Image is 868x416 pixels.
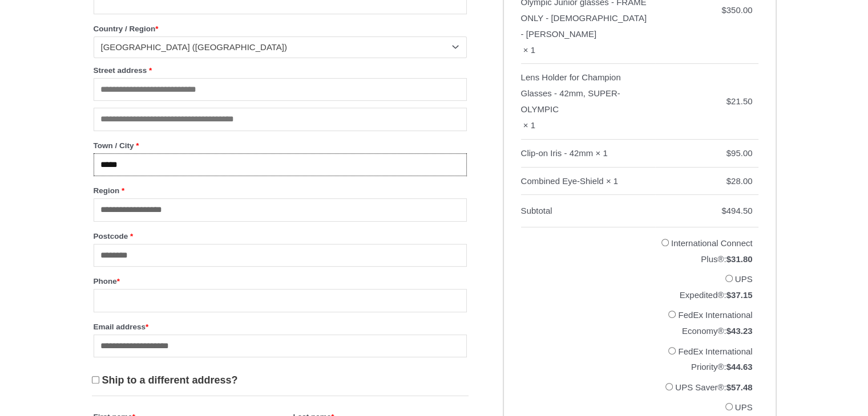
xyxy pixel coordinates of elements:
[721,5,726,15] span: $
[523,42,535,58] strong: × 1
[721,206,752,215] bdi: 494.50
[726,96,753,106] bdi: 21.50
[94,63,467,78] label: Street address
[521,145,594,161] div: Clip-on Iris - 42mm
[94,274,467,289] label: Phone
[671,238,753,264] label: International Connect Plus®:
[726,382,731,392] span: $
[521,173,604,189] div: Combined Eye-Shield
[726,254,753,264] bdi: 31.80
[595,145,607,161] strong: × 1
[102,374,238,386] span: Ship to a different address?
[521,195,656,227] th: Subtotal
[92,376,99,384] input: Ship to a different address?
[721,5,752,15] bdi: 350.00
[606,173,618,189] strong: × 1
[726,176,731,186] span: $
[726,290,731,300] span: $
[726,148,753,158] bdi: 95.00
[94,138,467,153] label: Town / City
[726,254,731,264] span: $
[521,70,650,117] div: Lens Holder for Champion Glasses - 42mm, SUPER-OLYMPIC
[678,346,752,372] label: FedEx International Priority®:
[94,21,467,36] label: Country / Region
[726,326,731,336] span: $
[726,148,731,158] span: $
[726,96,731,106] span: $
[726,362,731,372] span: $
[94,183,467,198] label: Region
[721,206,726,215] span: $
[726,290,753,300] bdi: 37.15
[94,36,467,58] span: Country / Region
[726,362,753,372] bdi: 44.63
[678,310,752,336] label: FedEx International Economy®:
[726,326,753,336] bdi: 43.23
[726,382,753,392] bdi: 57.48
[523,117,535,133] strong: × 1
[101,42,449,53] span: United Kingdom (UK)
[675,382,752,392] label: UPS Saver®:
[94,319,467,335] label: Email address
[726,176,753,186] bdi: 28.00
[94,229,467,244] label: Postcode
